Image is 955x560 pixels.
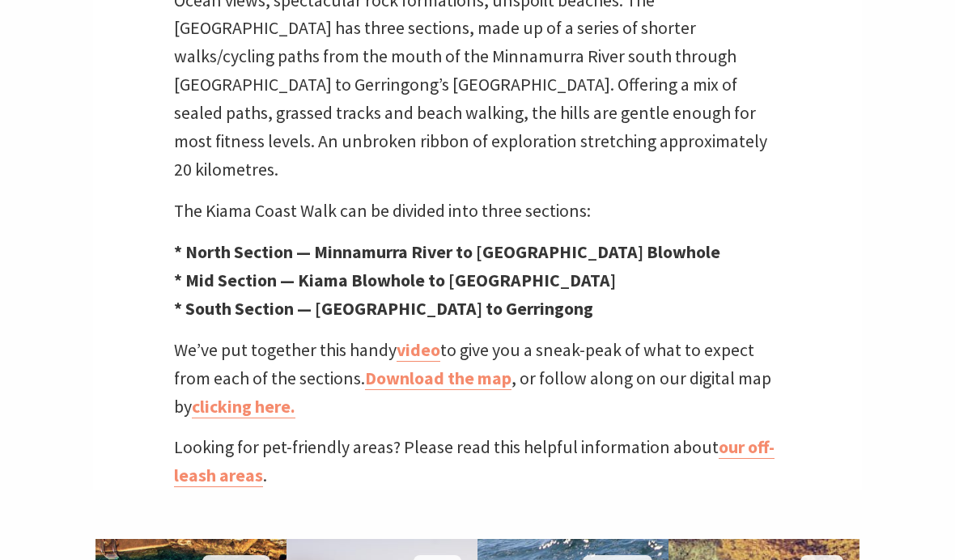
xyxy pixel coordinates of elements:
[174,197,781,226] p: The Kiama Coast Walk can be divided into three sections:
[192,396,295,418] a: clicking here.
[365,367,511,390] a: Download the map
[174,241,720,263] strong: * North Section — Minnamurra River to [GEOGRAPHIC_DATA] Blowhole
[397,339,440,362] a: video
[174,298,593,320] strong: * South Section — [GEOGRAPHIC_DATA] to Gerringong
[174,269,616,291] strong: * Mid Section — Kiama Blowhole to [GEOGRAPHIC_DATA]
[174,337,781,422] p: We’ve put together this handy to give you a sneak-peak of what to expect from each of the section...
[174,434,781,490] p: Looking for pet-friendly areas? Please read this helpful information about .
